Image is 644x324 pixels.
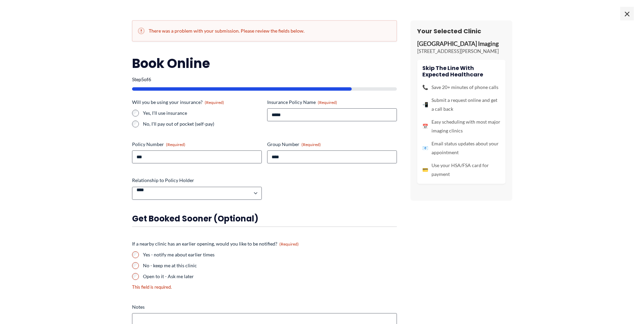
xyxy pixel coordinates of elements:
[132,99,224,106] legend: Will you be using your insurance?
[422,161,500,179] li: Use your HSA/FSA card for payment
[143,251,397,258] label: Yes - notify me about earlier times
[422,165,428,174] span: 💳
[301,142,321,147] span: (Required)
[422,96,500,113] li: Submit a request online and get a call back
[132,55,397,72] h2: Book Online
[267,141,397,148] label: Group Number
[143,110,262,116] label: Yes, I'll use insurance
[148,76,151,82] span: 6
[318,100,337,105] span: (Required)
[422,100,428,109] span: 📲
[132,304,397,310] label: Notes
[417,40,505,48] p: [GEOGRAPHIC_DATA] Imaging
[132,284,397,290] div: This field is required.
[279,241,299,247] span: (Required)
[422,83,500,92] li: Save 20+ minutes of phone calls
[417,27,505,35] h3: Your Selected Clinic
[132,213,397,224] h3: Get booked sooner (optional)
[620,7,634,20] span: ×
[143,262,397,269] label: No - keep me at this clinic
[132,77,397,82] p: Step of
[132,177,262,184] label: Relationship to Policy Holder
[166,142,185,147] span: (Required)
[417,48,505,55] p: [STREET_ADDRESS][PERSON_NAME]
[141,76,144,82] span: 5
[205,100,224,105] span: (Required)
[422,83,428,92] span: 📞
[422,144,428,152] span: 📧
[132,240,299,247] legend: If a nearby clinic has an earlier opening, would you like to be notified?
[422,118,500,135] li: Easy scheduling with most major imaging clinics
[138,28,391,34] h2: There was a problem with your submission. Please review the fields below.
[267,99,397,106] label: Insurance Policy Name
[132,141,262,148] label: Policy Number
[422,122,428,131] span: 📅
[143,273,397,280] label: Open to it - Ask me later
[422,65,500,78] h4: Skip the line with Expected Healthcare
[143,121,262,127] label: No, I'll pay out of pocket (self-pay)
[422,139,500,157] li: Email status updates about your appointment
